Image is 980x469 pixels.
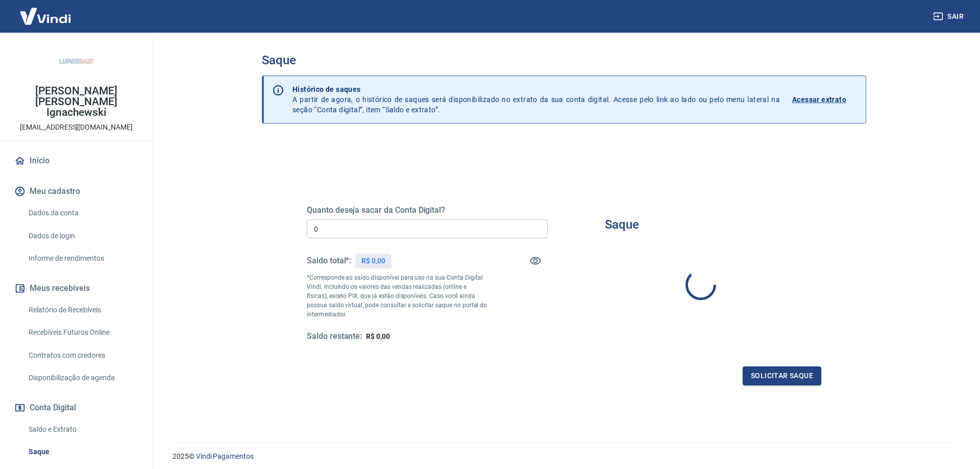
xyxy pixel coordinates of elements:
[173,451,955,462] p: 2025 ©
[12,397,140,419] button: Conta Digital
[24,441,140,462] a: Saque
[24,367,140,388] a: Disponibilização de agenda
[366,332,390,340] span: R$ 0,00
[307,256,351,266] h5: Saldo total*:
[361,256,385,266] p: R$ 0,00
[307,205,548,215] h5: Quanto deseja sacar da Conta Digital?
[24,226,140,246] a: Dados de login
[12,277,140,300] button: Meus recebíveis
[24,300,140,320] a: Relatório de Recebíveis
[24,419,140,440] a: Saldo e Extrato
[605,217,639,232] h3: Saque
[12,180,140,203] button: Meu cadastro
[56,41,97,82] img: 9e9fbd47-e8a9-4bfe-a032-01f60ca199fe.jpeg
[12,150,140,172] a: Início
[307,273,487,319] p: *Corresponde ao saldo disponível para uso na sua Conta Digital Vindi. Incluindo os valores das ve...
[12,1,79,32] img: Vindi
[24,248,140,269] a: Informe de rendimentos
[262,53,866,67] h3: Saque
[24,203,140,224] a: Dados da conta
[792,84,857,115] a: Acessar extrato
[24,322,140,343] a: Recebíveis Futuros Online
[292,84,780,94] p: Histórico de saques
[292,84,780,115] p: A partir de agora, o histórico de saques será disponibilizado no extrato da sua conta digital. Ac...
[931,7,968,26] button: Sair
[20,122,133,133] p: [EMAIL_ADDRESS][DOMAIN_NAME]
[307,331,362,342] h5: Saldo restante:
[24,345,140,366] a: Contratos com credores
[196,452,254,460] a: Vindi Pagamentos
[8,86,144,118] p: [PERSON_NAME] [PERSON_NAME] Ignachewski
[792,94,846,105] p: Acessar extrato
[743,366,821,385] button: Solicitar saque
